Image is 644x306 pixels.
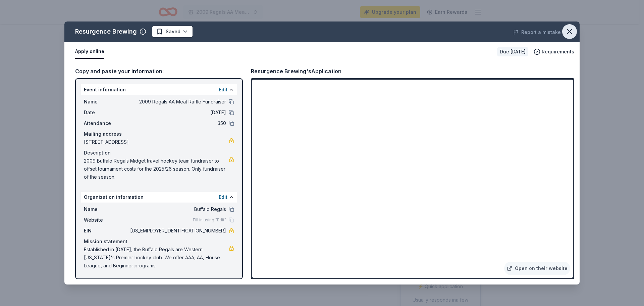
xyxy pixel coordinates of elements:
div: Mailing address [84,130,234,138]
button: Saved [152,26,193,38]
div: Organization information [81,192,237,203]
button: Apply online [75,45,104,59]
span: 2009 Regals AA Meat Raffle Fundraiser [129,98,226,106]
span: Name [84,205,129,213]
div: Event information [81,84,237,95]
div: Description [84,149,234,157]
button: Report a mistake [513,28,561,36]
span: Name [84,98,129,106]
div: Resurgence Brewing [75,26,137,37]
button: Requirements [534,48,574,56]
span: Buffalo Regals [129,205,226,213]
div: Resurgence Brewing's Application [251,67,341,76]
span: [STREET_ADDRESS] [84,138,229,146]
button: Edit [219,86,227,94]
div: Mission statement [84,237,234,246]
button: Edit [219,193,227,201]
div: Copy and paste your information: [75,67,243,76]
span: Date [84,108,129,117]
span: 2009 Buffalo Regals Midget travel hockey team fundraiser to offset tournament costs for the 2025/... [84,157,229,181]
div: Due [DATE] [497,47,528,56]
span: [US_EMPLOYER_IDENTIFICATION_NUMBER] [129,227,226,235]
span: Requirements [542,48,574,56]
span: Established in [DATE], the Buffalo Regals are Western [US_STATE]'s Premier hockey club. We offer ... [84,246,229,270]
span: 350 [129,119,226,127]
a: Open on their website [504,262,570,275]
span: [DATE] [129,108,226,117]
span: Fill in using "Edit" [193,217,226,223]
span: EIN [84,227,129,235]
span: Saved [166,28,180,36]
span: Website [84,216,129,224]
span: Attendance [84,119,129,127]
